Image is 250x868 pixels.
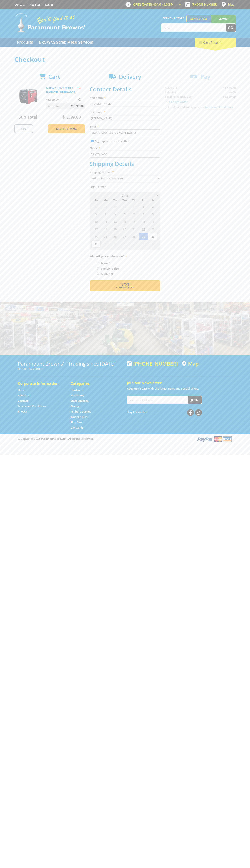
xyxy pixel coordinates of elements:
[90,124,160,129] label: Email
[129,233,138,240] span: 28
[121,194,129,197] span: [DATE]
[14,124,33,133] a: Print
[62,114,81,120] span: $1,399.00
[91,240,101,248] span: 31
[127,408,202,416] div: Stay Connected
[195,38,236,47] div: Cart
[129,198,138,203] span: Th
[90,151,160,158] input: Please enter your telephone number.
[18,404,46,408] a: Go to the Terms and Conditions page
[71,420,82,424] a: Go to the Skip Bins page
[148,233,157,240] span: 30
[110,210,120,218] span: 5
[161,24,226,32] input: Search
[90,115,160,121] input: Please enter your last name.
[129,240,138,248] span: 4
[110,240,120,248] span: 2
[90,160,160,167] h2: Shipping Details
[129,225,138,233] span: 21
[110,225,120,233] span: 19
[97,267,99,270] input: Please select who will pick up the order.
[127,386,232,391] p: Keep up to date with the latest news and special offers.
[14,3,25,6] a: Go to the Contact page
[101,203,110,210] span: 28
[71,388,83,392] a: Go to the Hardware page
[119,73,141,80] span: Delivery
[71,410,91,413] a: Go to the Timber Supplies page
[90,254,160,258] label: Who will pick up the order?
[210,40,221,44] span: (1 item)
[45,3,53,6] a: Log in
[133,3,174,6] span: OPEN [DATE]
[110,198,120,203] span: Tu
[18,399,28,403] a: Go to the Contact page
[120,198,129,203] span: We
[97,262,99,264] input: Please select who will pick up the order.
[48,73,60,80] span: Cart
[91,225,101,233] span: 17
[71,399,88,403] a: Go to the Steel Supplies page
[19,114,37,120] span: Sub Total
[182,361,199,367] a: View a map of Gepps Cross location
[71,415,87,419] a: Go to the Wheelie Bins page
[120,282,129,287] span: Next
[18,86,39,107] img: 6.0KW SILENT SERIES INVERTER GENERATOR
[71,426,83,430] a: Go to the Gift Cards page
[90,280,160,291] button: Next Confirm order
[95,139,129,143] label: Sign up for the newsletter
[46,103,85,109] p: Item total:
[90,110,160,114] label: Last name
[46,86,75,94] a: 6.0KW SILENT SERIES INVERTER GENERATOR
[90,129,160,136] input: Please enter your email address.
[101,240,110,248] span: 1
[101,233,110,240] span: 25
[97,272,99,275] input: Please select who will pick up the order.
[120,240,129,248] span: 3
[90,170,160,174] label: Shipping Method
[36,38,96,47] a: Go to the BROWNS Scrap Metal Services page
[148,203,157,210] span: 2
[101,218,110,225] span: 11
[18,381,63,386] h5: Corporate Information
[148,210,157,218] span: 9
[18,410,27,413] a: Go to the Privacy page
[100,265,120,271] label: Someone Else
[120,203,129,210] span: 30
[91,218,101,225] span: 10
[161,15,186,21] span: Set your store
[139,203,148,210] span: 1
[90,185,160,189] label: Pick Up Date
[139,218,148,225] span: 15
[79,86,81,90] a: Remove from cart
[100,260,111,266] label: Myself
[139,240,148,248] span: 5
[91,233,101,240] span: 24
[101,198,110,203] span: Mo
[18,394,30,397] a: Go to the About Us page
[46,97,65,102] p: $1,399.00
[127,361,178,366] div: [PHONE_NUMBER]
[18,361,123,366] h3: Paramount Browns' - Trading since [DATE]
[90,101,160,107] input: Please enter your first name.
[129,210,138,218] span: 7
[14,436,236,442] div: ® Copyright 2025 Paramount Browns'. All Rights Reserved.
[91,198,101,203] span: Su
[90,146,160,150] label: Phone
[139,210,148,218] span: 8
[48,124,85,133] a: Keep Shopping
[71,404,80,408] a: Go to the Storage page
[101,210,110,218] span: 4
[139,198,148,203] span: Fr
[127,396,188,404] input: Your email address
[30,3,40,6] a: Go to the registration page
[186,15,211,22] a: Gepps Cross
[127,380,232,385] h5: Join our Newsletter
[120,210,129,218] span: 6
[90,86,160,93] h2: Contact Details
[71,394,84,397] a: Go to the Machinery page
[148,240,157,248] span: 6
[101,225,110,233] span: 18
[148,198,157,203] span: Sa
[71,103,84,109] span: $1,399.00
[110,203,120,210] span: 29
